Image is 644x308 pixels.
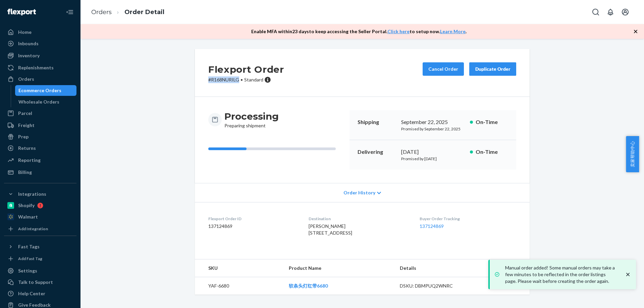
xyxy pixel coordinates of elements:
[4,255,76,263] a: Add Fast Tag
[476,148,508,156] p: On-Time
[15,85,77,96] a: Ecommerce Orders
[63,5,76,19] button: Close Navigation
[401,118,465,126] div: September 22, 2025
[18,133,29,140] div: Prep
[358,118,396,126] p: Shipping
[589,5,602,19] button: Open Search Box
[4,211,76,222] a: Walmart
[18,76,34,82] div: Orders
[475,66,511,72] div: Duplicate Order
[251,28,467,35] p: Enable MFA within 23 days to keep accessing the Seller Portal. to setup now. .
[469,62,516,76] button: Duplicate Order
[423,62,464,76] button: Cancel Order
[604,5,617,19] button: Open notifications
[420,216,516,222] dt: Buyer Order Tracking
[18,279,53,286] div: Talk to Support
[283,259,394,277] th: Product Name
[4,131,76,142] a: Prep
[18,52,40,59] div: Inventory
[208,216,298,222] dt: Flexport Order ID
[4,265,76,276] a: Settings
[4,38,76,49] a: Inbounds
[18,110,32,117] div: Parcel
[86,2,170,22] ol: breadcrumbs
[400,283,463,289] div: DSKU: DBMPUQ2WNRC
[208,62,284,76] h2: Flexport Order
[7,9,36,15] img: Flexport logo
[505,264,618,285] p: Manual order added! Some manual orders may take a few minutes to be reflected in the order listin...
[244,77,263,82] span: Standard
[343,189,375,196] span: Order History
[18,243,40,250] div: Fast Tags
[18,267,37,274] div: Settings
[18,290,45,297] div: Help Center
[4,50,76,61] a: Inventory
[440,28,466,34] a: Learn More
[18,64,54,71] div: Replenishments
[18,256,42,261] div: Add Fast Tag
[18,99,59,105] div: Wholesale Orders
[208,223,298,230] dd: 137124869
[15,97,77,107] a: Wholesale Orders
[4,189,76,199] button: Integrations
[420,223,444,229] a: 137124869
[358,148,396,156] p: Delivering
[208,76,284,83] p: # R168NURILG
[18,145,36,151] div: Returns
[18,169,32,176] div: Billing
[18,87,61,94] div: Ecommerce Orders
[468,277,530,295] td: 1
[476,118,508,126] p: On-Time
[309,216,409,222] dt: Destination
[4,200,76,211] a: Shopify
[18,122,35,129] div: Freight
[4,155,76,166] a: Reporting
[240,77,243,82] span: •
[124,8,164,16] a: Order Detail
[18,202,35,209] div: Shopify
[394,259,468,277] th: Details
[401,148,465,156] div: [DATE]
[289,283,328,289] a: 软条头灯红带6680
[309,223,352,236] span: [PERSON_NAME] [STREET_ADDRESS]
[401,156,465,162] p: Promised by [DATE]
[4,108,76,119] a: Parcel
[625,271,631,278] svg: close toast
[4,62,76,73] a: Replenishments
[4,241,76,252] button: Fast Tags
[18,191,46,197] div: Integrations
[4,27,76,38] a: Home
[18,157,41,164] div: Reporting
[468,259,530,277] th: Qty
[626,136,639,172] button: 卖家帮助中心
[4,143,76,153] a: Returns
[18,213,38,220] div: Walmart
[18,40,39,47] div: Inbounds
[224,110,279,129] div: Preparing shipment
[4,74,76,84] a: Orders
[224,110,279,122] h3: Processing
[387,28,410,34] a: Click here
[619,5,632,19] button: Open account menu
[401,126,465,132] p: Promised by September 22, 2025
[91,8,112,16] a: Orders
[195,259,283,277] th: SKU
[18,226,48,232] div: Add Integration
[4,167,76,178] a: Billing
[195,277,283,295] td: YAF-6680
[4,277,76,288] a: Talk to Support
[4,288,76,299] a: Help Center
[4,225,76,233] a: Add Integration
[4,120,76,131] a: Freight
[18,29,32,36] div: Home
